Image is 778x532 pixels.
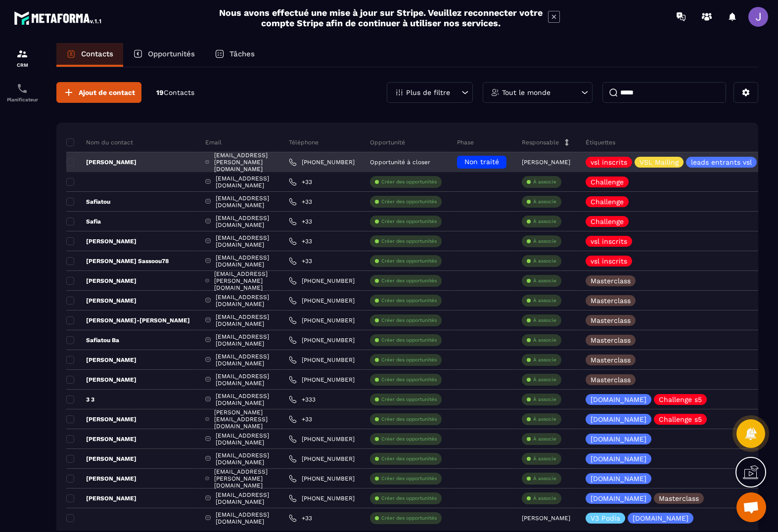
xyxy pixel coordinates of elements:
p: À associe [533,218,556,225]
a: +33 [289,514,312,522]
p: [PERSON_NAME] Sassoou78 [66,257,169,265]
a: schedulerschedulerPlanificateur [2,75,42,110]
p: V3 Podia [591,515,620,522]
img: formation [16,48,28,60]
a: Opportunités [123,43,205,67]
p: Créer des opportunités [381,258,437,265]
p: 3 3 [66,396,94,403]
p: Masterclass [659,495,699,502]
p: À associe [533,376,556,383]
p: [DOMAIN_NAME] [633,515,688,522]
p: Opportunités [148,49,195,58]
p: Tout le monde [502,89,550,96]
p: Masterclass [591,297,631,304]
p: Étiquettes [586,138,615,146]
p: À associe [533,178,556,185]
p: Challenge s5 [659,396,702,403]
a: +33 [289,178,312,186]
a: [PHONE_NUMBER] [289,376,355,384]
p: Responsable [522,138,559,146]
a: [PHONE_NUMBER] [289,297,355,305]
p: Opportunité [370,138,405,146]
p: Opportunité à closer [370,159,430,166]
p: À associe [533,455,556,462]
p: Masterclass [591,277,631,284]
p: [PERSON_NAME] [522,515,570,522]
p: [PERSON_NAME] [66,158,137,166]
p: [PERSON_NAME] [522,159,570,166]
p: leads entrants vsl [691,159,752,166]
p: Téléphone [289,138,319,146]
p: Planificateur [2,97,42,102]
a: +33 [289,257,312,265]
p: À associe [533,396,556,403]
p: [PERSON_NAME] [66,415,137,423]
a: formationformationCRM [2,41,42,75]
p: Safia [66,218,101,225]
p: Créer des opportunités [381,515,437,522]
a: [PHONE_NUMBER] [289,316,355,324]
a: [PHONE_NUMBER] [289,356,355,364]
a: [PHONE_NUMBER] [289,158,355,166]
p: Créer des opportunités [381,416,437,423]
p: Masterclass [591,337,631,344]
a: [PHONE_NUMBER] [289,455,355,463]
p: Créer des opportunités [381,277,437,284]
p: [PERSON_NAME]-[PERSON_NAME] [66,316,190,324]
p: À associe [533,495,556,502]
p: Contacts [81,49,113,58]
p: À associe [533,356,556,363]
a: +33 [289,237,312,245]
h2: Nous avons effectué une mise à jour sur Stripe. Veuillez reconnecter votre compte Stripe afin de ... [219,7,543,28]
p: [PERSON_NAME] [66,297,137,305]
p: À associe [533,416,556,423]
a: [PHONE_NUMBER] [289,277,355,285]
p: Challenge [591,198,624,205]
p: Email [205,138,222,146]
p: Créer des opportunités [381,396,437,403]
p: À associe [533,475,556,482]
img: scheduler [16,83,28,94]
a: [PHONE_NUMBER] [289,336,355,344]
p: Créer des opportunités [381,337,437,344]
p: Challenge s5 [659,416,702,423]
p: [PERSON_NAME] [66,237,137,245]
p: Masterclass [591,317,631,324]
p: Créer des opportunités [381,317,437,324]
p: À associe [533,337,556,344]
a: [PHONE_NUMBER] [289,494,355,502]
p: Safiatou Ba [66,336,119,344]
p: Créer des opportunités [381,455,437,462]
p: vsl inscrits [591,159,627,166]
a: +33 [289,218,312,225]
a: +33 [289,415,312,423]
span: Ajout de contact [79,88,135,97]
p: Challenge [591,178,624,185]
p: [PERSON_NAME] [66,494,137,502]
p: Phase [457,138,474,146]
p: Créer des opportunités [381,218,437,225]
p: [PERSON_NAME] [66,435,137,443]
a: Contacts [56,43,123,67]
p: [PERSON_NAME] [66,455,137,463]
p: À associe [533,317,556,324]
p: À associe [533,258,556,265]
p: [PERSON_NAME] [66,376,137,384]
p: [DOMAIN_NAME] [591,475,646,482]
p: Créer des opportunités [381,356,437,363]
span: Contacts [164,89,194,96]
p: Créer des opportunités [381,376,437,383]
p: Plus de filtre [406,89,450,96]
p: Nom du contact [66,138,133,146]
a: [PHONE_NUMBER] [289,435,355,443]
p: Challenge [591,218,624,225]
a: +33 [289,198,312,206]
p: Créer des opportunités [381,436,437,443]
p: [DOMAIN_NAME] [591,455,646,462]
p: Safiatou [66,198,110,206]
p: vsl inscrits [591,238,627,245]
p: Créer des opportunités [381,475,437,482]
p: À associe [533,436,556,443]
p: [PERSON_NAME] [66,475,137,483]
a: Tâches [205,43,265,67]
